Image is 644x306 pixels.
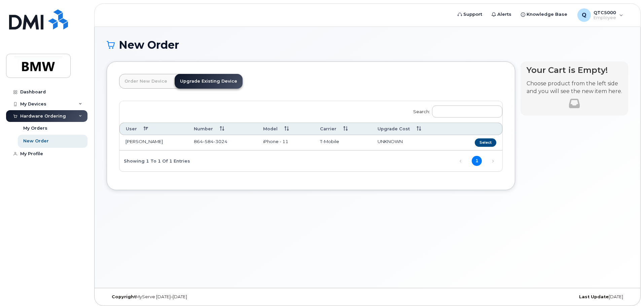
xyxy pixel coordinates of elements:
span: UNKNOWN [378,139,403,144]
th: Upgrade Cost: activate to sort column ascending [371,123,452,135]
span: 864 [194,139,227,144]
strong: Copyright [112,294,136,299]
a: 1 [472,156,482,166]
div: MyServe [DATE]–[DATE] [107,294,281,300]
a: Next [488,156,498,166]
div: [DATE] [454,294,628,300]
input: Search: [432,105,502,118]
th: User: activate to sort column descending [119,123,188,135]
button: Select [475,138,496,147]
h4: Your Cart is Empty! [527,65,622,75]
h1: New Order [107,39,628,51]
a: Previous [456,156,466,166]
label: Search: [409,101,502,120]
td: [PERSON_NAME] [119,135,188,150]
td: T-Mobile [314,135,371,150]
p: Choose product from the left side and you will see the new item here. [527,80,622,95]
strong: Last Update [579,294,609,299]
a: Order New Device [119,74,173,89]
span: 584 [203,139,214,144]
th: Carrier: activate to sort column ascending [314,123,371,135]
th: Number: activate to sort column ascending [188,123,257,135]
td: iPhone - 11 [257,135,314,150]
span: 3024 [214,139,227,144]
iframe: Messenger Launcher [615,277,639,301]
th: Model: activate to sort column ascending [257,123,314,135]
a: Upgrade Existing Device [175,74,243,89]
div: Showing 1 to 1 of 1 entries [119,155,190,166]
